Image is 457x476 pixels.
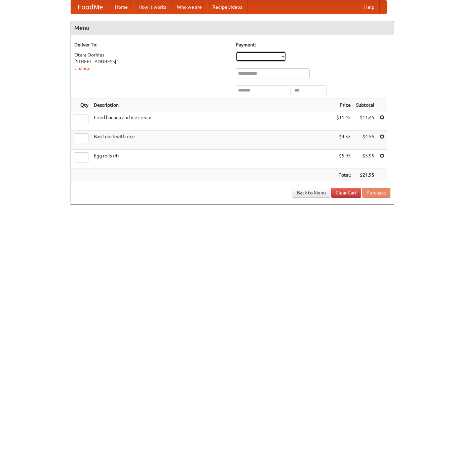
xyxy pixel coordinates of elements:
[71,21,394,35] h4: Menu
[91,99,334,111] th: Description
[74,51,229,58] div: Otara Oorhies
[74,66,90,71] a: Change
[293,188,330,198] a: Back to Menu
[362,188,390,198] button: Purchase
[353,131,377,150] td: $4.55
[71,0,110,14] a: FoodMe
[353,169,377,181] th: $21.95
[334,111,353,131] td: $11.45
[331,188,361,198] a: Clear Cart
[110,0,133,14] a: Home
[74,58,229,65] div: [STREET_ADDRESS]
[74,41,229,48] h5: Deliver To:
[334,131,353,150] td: $4.55
[359,0,380,14] a: Help
[353,111,377,131] td: $11.45
[334,99,353,111] th: Price
[91,131,334,150] td: Basil duck with rice
[353,150,377,169] td: $5.95
[353,99,377,111] th: Subtotal
[236,41,390,48] h5: Payment:
[172,0,207,14] a: Who we are
[91,150,334,169] td: Egg rolls (4)
[334,169,353,181] th: Total:
[334,150,353,169] td: $5.95
[133,0,172,14] a: How it works
[71,99,91,111] th: Qty
[91,111,334,131] td: Fried banana and ice cream
[207,0,247,14] a: Recipe videos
